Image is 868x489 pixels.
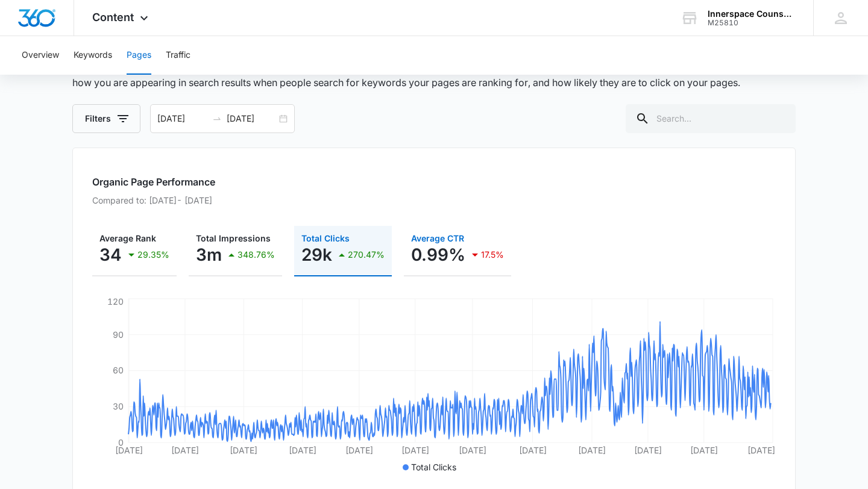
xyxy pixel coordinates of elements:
[230,445,257,455] tspan: [DATE]
[227,112,277,125] input: End date
[72,61,796,90] p: The Pages report shows data relative to your indexed website page URL's within your Google Search...
[113,329,124,340] tspan: 90
[166,36,190,75] button: Traffic
[301,245,332,264] p: 29k
[411,462,456,472] span: Total Clicks
[348,251,385,259] p: 270.47%
[626,104,796,133] input: Search...
[237,251,275,259] p: 348.76%
[401,445,429,455] tspan: [DATE]
[99,233,156,243] span: Average Rank
[708,19,796,27] div: account id
[115,445,143,455] tspan: [DATE]
[708,9,796,19] div: account name
[113,401,124,411] tspan: 30
[301,233,350,243] span: Total Clicks
[72,104,140,133] button: Filters
[212,114,222,123] span: to
[99,245,122,264] p: 34
[411,245,465,264] p: 0.99%
[137,251,169,259] p: 29.35%
[196,233,271,243] span: Total Impressions
[157,112,207,125] input: Start date
[92,11,134,23] span: Content
[127,36,151,75] button: Pages
[690,445,718,455] tspan: [DATE]
[481,251,504,259] p: 17.5%
[345,445,373,455] tspan: [DATE]
[289,445,316,455] tspan: [DATE]
[113,365,124,375] tspan: 60
[634,445,662,455] tspan: [DATE]
[92,194,776,207] p: Compared to: [DATE] - [DATE]
[212,114,222,123] span: swap-right
[22,36,59,75] button: Overview
[411,233,464,243] span: Average CTR
[196,245,222,264] p: 3m
[118,437,124,447] tspan: 0
[459,445,486,455] tspan: [DATE]
[519,445,547,455] tspan: [DATE]
[74,36,112,75] button: Keywords
[578,445,606,455] tspan: [DATE]
[107,296,124,307] tspan: 120
[171,445,199,455] tspan: [DATE]
[92,175,776,189] h2: Organic Page Performance
[747,445,775,455] tspan: [DATE]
